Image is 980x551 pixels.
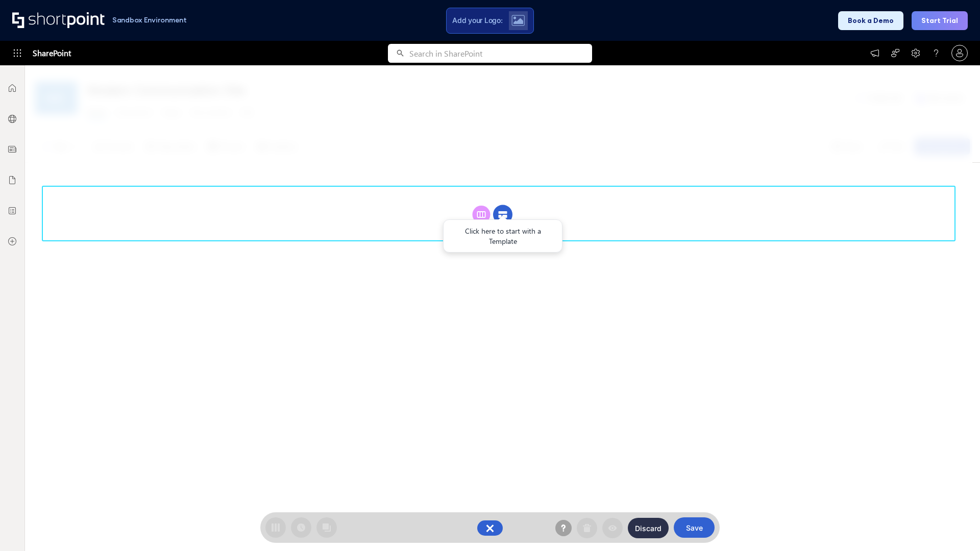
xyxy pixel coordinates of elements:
[33,41,71,65] span: SharePoint
[674,517,715,538] button: Save
[628,518,669,538] button: Discard
[409,44,592,63] input: Search in SharePoint
[452,16,502,25] span: Add your Logo:
[929,502,980,551] iframe: Chat Widget
[511,15,525,26] img: Upload logo
[912,11,968,30] button: Start Trial
[838,11,903,30] button: Book a Demo
[112,17,187,23] h1: Sandbox Environment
